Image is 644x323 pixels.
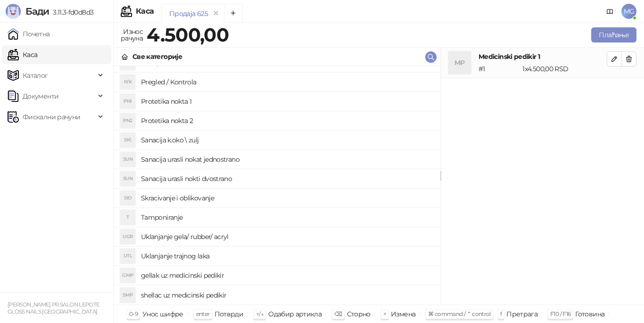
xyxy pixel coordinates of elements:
[6,4,21,19] img: Logo
[120,229,135,244] div: UGR
[114,66,440,305] div: grid
[8,301,99,315] small: [PERSON_NAME] PR SALON LEPOTE GLOSS NAILS [GEOGRAPHIC_DATA]
[215,308,244,320] div: Потврди
[347,308,371,320] div: Сторно
[196,310,210,317] span: enter
[120,248,135,264] div: UTL
[141,171,433,186] h4: Sanacija urasli nokti dvostrano
[428,310,491,317] span: ⌘ command / ⌃ control
[621,4,636,19] span: MG
[141,229,433,244] h4: Uklanjanje gela/ rubber/ acryl
[141,133,433,148] h4: Sanacija k.oko \ zulj
[500,310,502,317] span: f
[141,75,433,90] h4: Pregled / Kontrola
[479,51,607,62] h4: Medicinski pedikir 1
[141,210,433,225] h4: Tamponiranje
[120,113,135,128] div: PN2
[169,8,208,19] div: Продаја 625
[120,210,135,225] div: T
[120,133,135,148] div: SK\
[448,51,471,74] div: MP
[136,8,154,15] div: Каса
[132,51,182,62] div: Све категорије
[23,66,48,85] span: Каталог
[23,87,58,106] span: Документи
[142,308,183,320] div: Унос шифре
[520,64,609,74] div: 1 x 4.500,00 RSD
[141,113,433,128] h4: Protetika nokta 2
[141,288,433,303] h4: shellac uz medicinski pedikir
[268,308,322,320] div: Одабир артикла
[477,64,520,74] div: # 1
[391,308,415,320] div: Измена
[256,310,264,317] span: ↑/↓
[120,152,135,167] div: SUN
[147,23,229,46] strong: 4.500,00
[23,108,80,126] span: Фискални рачуни
[120,190,135,206] div: SIO
[591,27,636,42] button: Плаћање
[129,310,138,317] span: 0-9
[120,288,135,303] div: SMP
[383,310,386,317] span: +
[25,6,49,17] span: Бади
[141,268,433,283] h4: gellak uz medicinski pedikir
[506,308,537,320] div: Претрага
[224,4,243,23] button: Add tab
[334,310,342,317] span: ⌫
[8,45,37,64] a: Каса
[575,308,604,320] div: Готовина
[120,268,135,283] div: GMP
[119,25,145,44] div: Износ рачуна
[603,4,618,19] a: Документација
[49,8,93,17] span: 3.11.3-fd0d8d3
[120,171,135,186] div: SUN
[210,9,222,17] button: remove
[141,190,433,206] h4: Skracivanje i oblikovanje
[141,152,433,167] h4: Sanacija urasli nokat jednostrano
[120,94,135,109] div: PN1
[550,310,570,317] span: F10 / F16
[120,75,135,90] div: P/K
[141,94,433,109] h4: Protetika nokta 1
[8,25,50,43] a: Почетна
[141,248,433,264] h4: Uklanjanje trajnog laka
